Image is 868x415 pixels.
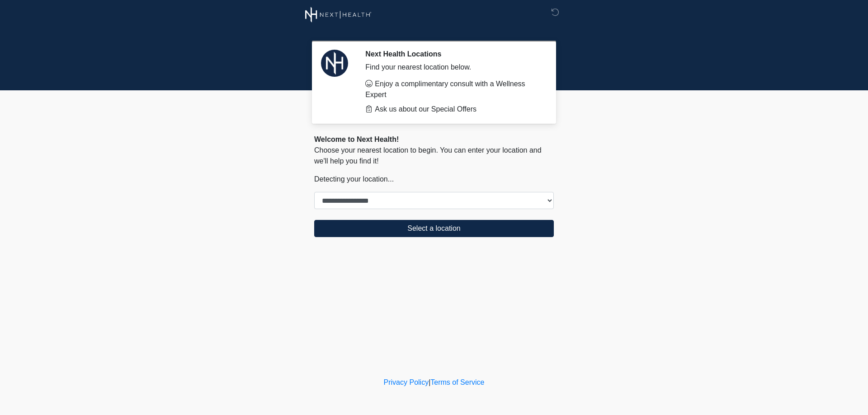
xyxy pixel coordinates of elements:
[314,146,542,165] span: Choose your nearest location to begin. You can enter your location and we'll help you find it!
[365,50,540,58] h2: Next Health Locations
[365,104,540,115] li: Ask us about our Special Offers
[321,50,348,77] img: Agent Avatar
[314,175,394,183] span: Detecting your location...
[384,378,429,386] a: Privacy Policy
[365,62,540,73] div: Find your nearest location below.
[314,220,554,237] button: Select a location
[430,378,484,386] a: Terms of Service
[429,378,430,386] a: |
[305,7,372,23] img: Next Health Wellness Logo
[314,134,554,145] div: Welcome to Next Health!
[365,79,540,100] li: Enjoy a complimentary consult with a Wellness Expert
